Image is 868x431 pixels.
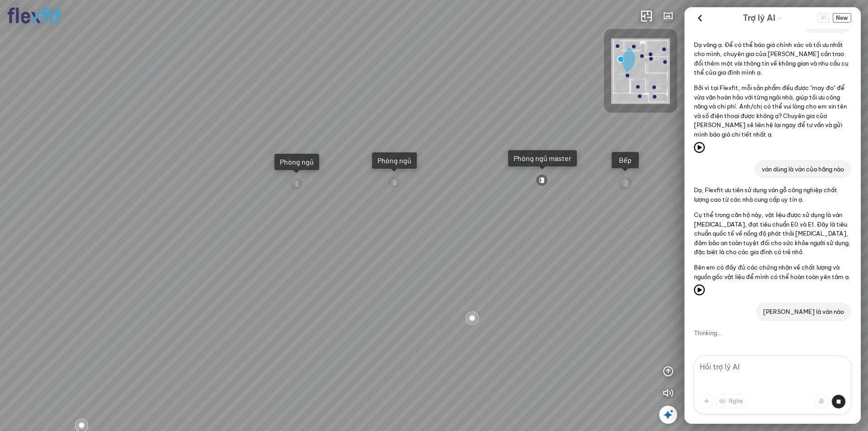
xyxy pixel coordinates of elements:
[694,185,851,204] p: Dạ, Flexfit ưu tiên sử dụng ván gỗ công nghiệp chất lượng cao từ các nhà cung cấp uy tín ạ.
[762,165,844,174] p: ván dùng là ván của hãng nào
[611,38,670,104] img: Flexfit_Apt1_M__JKL4XAWR2ATG.png
[280,157,314,166] div: Phòng ngủ
[694,263,851,281] p: Bên em có đầy đủ các chứng nhận về chất lượng và nguồn gốc vật liệu để mình có thể hoàn toàn yên ...
[694,83,851,139] p: Bởi vì tại Flexfit, mỗi sản phẩm đều được "may đo" để vừa vặn hoàn hảo với từng ngôi nhà, giúp tố...
[514,154,571,163] div: Phòng ngủ master
[694,328,851,337] div: Thinking...
[694,40,851,77] p: Dạ vâng ạ. Để có thể báo giá chính xác và tối ưu nhất cho mình, chuyên gia của [PERSON_NAME] cần ...
[694,210,851,256] p: Cụ thể trong căn hộ này, vật liệu được sử dụng là ván [MEDICAL_DATA], đạt tiêu chuẩn E0 và E1. Đâ...
[617,156,633,165] div: Bếp
[833,13,851,23] button: New Chat
[743,12,775,24] span: Trợ lý AI
[817,13,829,23] button: Change language
[377,156,411,165] div: Phòng ngủ
[817,13,829,23] span: VI
[763,307,844,316] p: [PERSON_NAME] là ván nào
[743,11,783,25] div: AI Guide options
[7,7,61,24] img: logo
[833,13,851,23] span: New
